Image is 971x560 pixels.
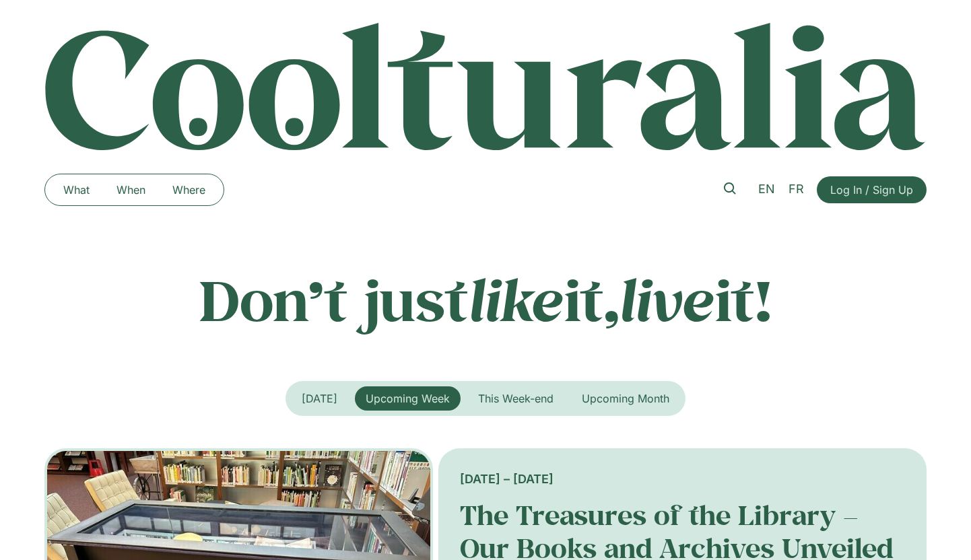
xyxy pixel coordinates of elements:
span: Upcoming Month [582,392,669,405]
span: This Week-end [478,392,554,405]
span: EN [758,182,775,196]
nav: Menu [50,179,219,201]
em: live [620,262,715,337]
a: What [50,179,103,201]
a: Log In / Sign Up [817,176,927,203]
span: Upcoming Week [366,392,450,405]
span: [DATE] [302,392,337,405]
span: FR [789,182,804,196]
a: FR [782,180,811,199]
em: like [469,262,564,337]
p: Don’t just it, it! [44,266,927,333]
a: EN [751,180,782,199]
div: [DATE] – [DATE] [460,470,905,488]
span: Log In / Sign Up [830,182,913,198]
a: Where [159,179,219,201]
a: When [103,179,159,201]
